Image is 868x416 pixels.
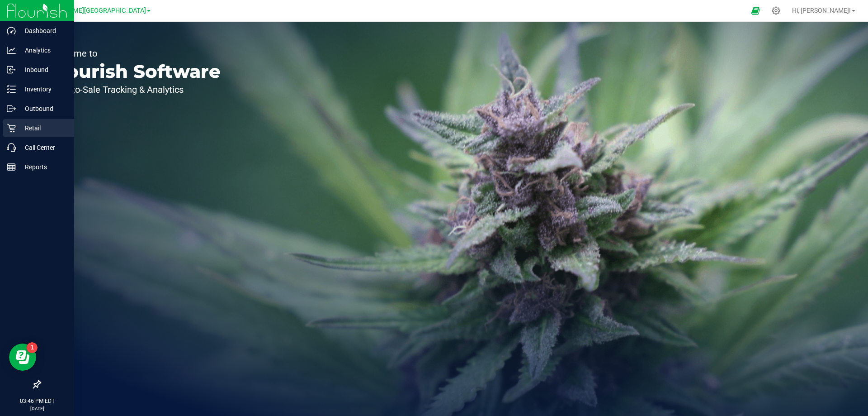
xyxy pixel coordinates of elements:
[9,344,36,371] iframe: Resource center
[745,2,766,19] span: Open Ecommerce Menu
[792,7,851,14] span: Hi, [PERSON_NAME]!
[49,85,221,94] p: Seed-to-Sale Tracking & Analytics
[49,62,221,81] p: Flourish Software
[16,123,70,134] p: Retail
[4,397,70,405] p: 03:46 PM EDT
[16,103,70,114] p: Outbound
[16,162,70,172] p: Reports
[7,26,16,35] inline-svg: Dashboard
[770,6,782,15] div: Manage settings
[16,25,70,36] p: Dashboard
[16,45,70,56] p: Analytics
[49,49,221,58] p: Welcome to
[7,46,16,55] inline-svg: Analytics
[16,84,70,95] p: Inventory
[16,142,70,153] p: Call Center
[27,342,38,353] iframe: Resource center unread badge
[34,7,146,14] span: [PERSON_NAME][GEOGRAPHIC_DATA]
[7,85,16,94] inline-svg: Inventory
[7,65,16,74] inline-svg: Inbound
[7,163,16,172] inline-svg: Reports
[7,104,16,113] inline-svg: Outbound
[7,143,16,152] inline-svg: Call Center
[4,405,70,412] p: [DATE]
[16,64,70,75] p: Inbound
[7,124,16,133] inline-svg: Retail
